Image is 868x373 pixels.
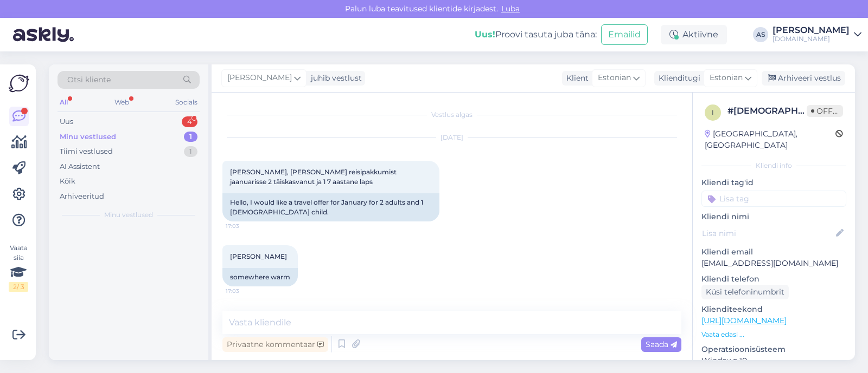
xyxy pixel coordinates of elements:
[727,104,807,117] div: # [DEMOGRAPHIC_DATA]
[646,339,677,349] span: Saada
[9,73,29,94] img: Askly Logo
[60,161,100,172] div: AI Assistent
[701,330,846,339] p: Vaata edasi ...
[222,193,439,221] div: Hello, I would like a travel offer for January for 2 adults and 1 [DEMOGRAPHIC_DATA] child.
[701,177,846,188] p: Kliendi tag'id
[112,95,131,109] div: Web
[9,243,28,292] div: Vaata siia
[701,285,789,299] div: Küsi telefoninumbrit
[562,73,589,84] div: Klient
[182,116,197,127] div: 4
[702,227,834,239] input: Lisa nimi
[807,105,843,117] span: Offline
[230,252,287,260] span: [PERSON_NAME]
[104,210,153,220] span: Minu vestlused
[222,268,298,286] div: somewhere warm
[227,72,292,84] span: [PERSON_NAME]
[705,128,835,151] div: [GEOGRAPHIC_DATA], [GEOGRAPHIC_DATA]
[184,146,197,157] div: 1
[773,35,850,43] div: [DOMAIN_NAME]
[654,73,700,84] div: Klienditugi
[226,287,266,295] span: 17:03
[773,26,861,43] a: [PERSON_NAME][DOMAIN_NAME]
[222,110,681,120] div: Vestlus algas
[753,27,768,42] div: AS
[712,108,714,116] span: i
[701,211,846,223] p: Kliendi nimi
[701,246,846,258] p: Kliendi email
[701,161,846,171] div: Kliendi info
[701,304,846,315] p: Klienditeekond
[701,191,846,207] input: Lisa tag
[222,133,681,142] div: [DATE]
[60,146,113,157] div: Tiimi vestlused
[173,95,200,109] div: Socials
[701,344,846,355] p: Operatsioonisüsteem
[773,26,850,35] div: [PERSON_NAME]
[60,176,75,187] div: Kõik
[9,282,28,292] div: 2 / 3
[701,355,846,367] p: Windows 10
[230,168,398,186] span: [PERSON_NAME], [PERSON_NAME] reisipakkumist jaanuarisse 2 täiskasvanut ja 1 7 aastane laps
[60,191,104,202] div: Arhiveeritud
[475,29,495,40] b: Uus!
[60,132,116,142] div: Minu vestlused
[701,316,787,325] a: [URL][DOMAIN_NAME]
[307,73,362,84] div: juhib vestlust
[661,25,727,44] div: Aktiivne
[598,72,631,84] span: Estonian
[498,4,523,14] span: Luba
[222,337,328,352] div: Privaatne kommentaar
[58,95,70,109] div: All
[67,74,111,86] span: Otsi kliente
[762,71,845,86] div: Arhiveeri vestlus
[710,72,743,84] span: Estonian
[226,222,266,230] span: 17:03
[184,132,197,142] div: 1
[475,28,597,41] div: Proovi tasuta juba täna:
[701,273,846,285] p: Kliendi telefon
[601,24,648,45] button: Emailid
[701,258,846,269] p: [EMAIL_ADDRESS][DOMAIN_NAME]
[60,116,73,127] div: Uus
